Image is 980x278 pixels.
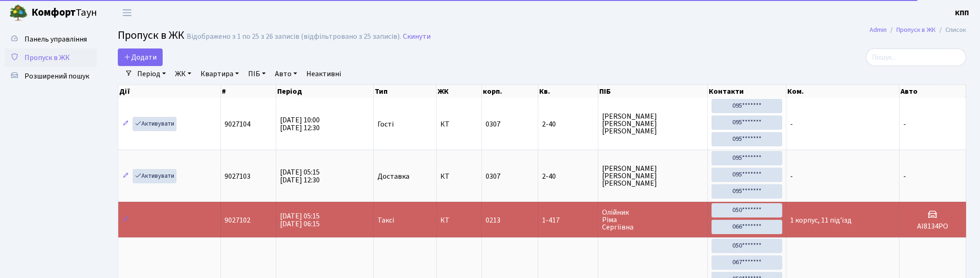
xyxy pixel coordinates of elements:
nav: breadcrumb [856,20,980,40]
input: Пошук... [866,48,966,66]
span: 2-40 [542,173,594,180]
a: Скинути [403,32,431,41]
th: # [221,85,276,98]
th: корп. [482,85,538,98]
span: - [790,171,793,181]
span: [PERSON_NAME] [PERSON_NAME] [PERSON_NAME] [602,165,704,187]
span: Доставка [377,173,409,180]
span: Пропуск в ЖК [24,53,70,63]
span: Гості [377,121,394,128]
span: Розширений пошук [24,71,89,81]
a: Квартира [197,66,243,82]
li: Список [936,25,966,35]
a: Пропуск в ЖК [896,25,936,35]
th: Тип [374,85,437,98]
span: Панель управління [24,34,87,44]
a: Розширений пошук [5,67,97,85]
th: Авто [900,85,966,98]
span: Олійник Ріма Сергіївна [602,209,704,231]
th: Ком. [786,85,900,98]
span: КТ [440,173,478,180]
span: 0307 [486,119,500,129]
th: ПІБ [598,85,708,98]
th: ЖК [437,85,482,98]
span: КТ [440,121,478,128]
span: КТ [440,217,478,224]
span: - [790,119,793,129]
a: Авто [271,66,301,82]
span: - [903,171,906,181]
a: Період [134,66,170,82]
a: КПП [955,7,969,18]
b: Комфорт [31,5,76,20]
a: Панель управління [5,30,97,48]
span: Пропуск в ЖК [118,27,184,43]
span: 9027104 [225,119,250,129]
span: 2-40 [542,121,594,128]
div: Відображено з 1 по 25 з 26 записів (відфільтровано з 25 записів). [187,32,401,41]
span: [DATE] 05:15 [DATE] 12:30 [280,167,320,185]
button: Переключити навігацію [116,5,139,20]
span: 1 корпус, 11 під'їзд [790,215,852,225]
span: [PERSON_NAME] [PERSON_NAME] [PERSON_NAME] [602,113,704,135]
span: Таксі [377,217,394,224]
a: Додати [118,48,163,66]
span: 9027102 [225,215,250,225]
span: 0307 [486,171,500,181]
span: [DATE] 10:00 [DATE] 12:30 [280,115,320,133]
a: Неактивні [303,66,345,82]
th: Період [276,85,374,98]
span: Таун [31,5,97,21]
span: 1-417 [542,217,594,224]
span: [DATE] 05:15 [DATE] 06:15 [280,211,320,229]
a: ПІБ [244,66,269,82]
a: ЖК [171,66,195,82]
span: 9027103 [225,171,250,181]
span: 0213 [486,215,500,225]
th: Кв. [538,85,598,98]
a: Активувати [133,169,177,183]
img: logo.png [9,4,28,22]
span: - [903,119,906,129]
a: Активувати [133,117,177,131]
a: Пропуск в ЖК [5,48,97,67]
span: Додати [124,52,157,62]
th: Дії [118,85,221,98]
th: Контакти [708,85,786,98]
h5: АІ8134РО [903,222,962,231]
a: Admin [870,25,887,35]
